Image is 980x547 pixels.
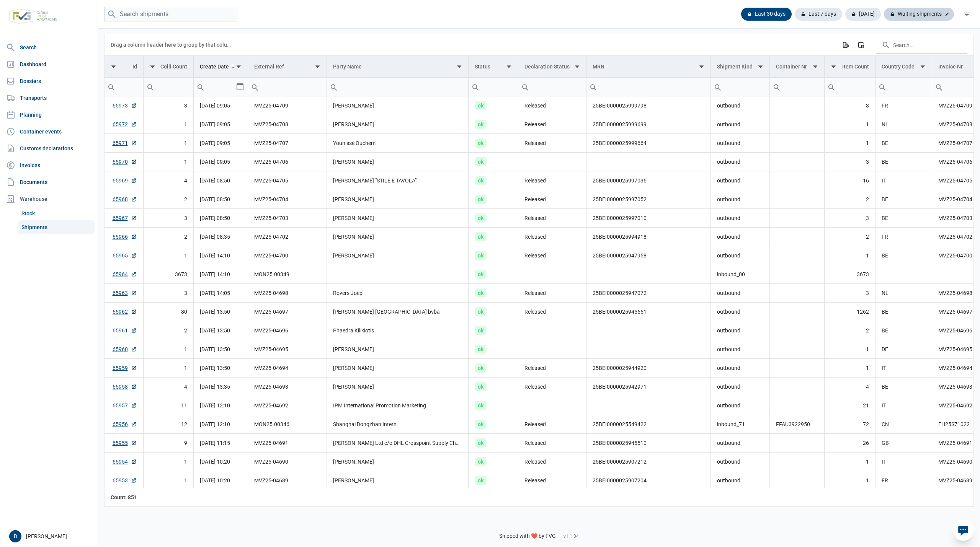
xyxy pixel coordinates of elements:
input: Filter cell [144,78,194,96]
td: NL [875,115,932,134]
td: Filter cell [824,78,875,96]
td: Column Create Date [194,56,248,78]
a: 65971 [113,139,137,147]
td: outbound [710,396,770,415]
img: FVG - Global freight forwarding [6,6,60,27]
td: [PERSON_NAME] [327,471,469,490]
td: DE [875,340,932,359]
input: Filter cell [194,78,235,96]
td: 2 [824,321,875,340]
td: 2 [143,190,194,209]
td: 1 [143,340,194,359]
div: Search box [327,78,341,96]
a: 65969 [113,177,137,184]
span: Show filter options for column 'Status' [506,63,512,69]
a: 65961 [113,327,137,334]
td: Released [518,471,586,490]
td: 16 [824,171,875,190]
td: Column Party Name [327,56,469,78]
a: 65962 [113,308,137,316]
td: MVZ25-04690 [248,453,327,471]
td: 2 [824,228,875,246]
td: 3 [824,209,875,228]
div: [DATE] [845,8,881,21]
div: Select [235,78,245,96]
td: FR [875,96,932,115]
td: MVZ25-04693 [248,378,327,396]
td: Released [518,171,586,190]
div: Drag a column header here to group by that column [111,39,234,51]
td: Released [518,415,586,434]
td: Column Item Count [824,56,875,78]
a: 65966 [113,233,137,241]
td: 1 [143,134,194,153]
td: Filter cell [469,78,518,96]
div: Export all data to Excel [838,38,852,52]
td: Column Id [105,56,143,78]
td: [PERSON_NAME] [327,209,469,228]
td: MVZ25-04703 [248,209,327,228]
td: MVZ25-04698 [248,284,327,303]
input: Filter cell [711,78,770,96]
td: MVZ25-04689 [248,471,327,490]
td: outbound [710,134,770,153]
td: Released [518,134,586,153]
td: 1 [143,453,194,471]
span: Show filter options for column 'External Ref' [315,63,320,69]
td: Column Status [469,56,518,78]
td: 25BEI0000025947072 [586,284,711,303]
span: Show filter options for column 'Colli Count' [150,63,155,69]
a: 65965 [113,252,137,259]
td: Column Country Code [875,56,932,78]
button: D [9,530,21,542]
td: Filter cell [518,78,586,96]
td: outbound [710,453,770,471]
a: 65970 [113,158,137,166]
a: Shipments [18,220,95,234]
div: Container Nr [776,63,807,70]
td: inbound_71 [710,415,770,434]
a: 65960 [113,345,137,353]
input: Filter cell [770,78,824,96]
td: Filter cell [105,78,143,96]
td: Younisse Ouchem [327,134,469,153]
td: 1262 [824,303,875,321]
td: Column Shipment Kind [710,56,770,78]
a: Transports [3,90,95,106]
td: MVZ25-04696 [248,321,327,340]
a: 65954 [113,458,137,466]
div: Search box [932,78,946,96]
td: Column Container Nr [770,56,825,78]
td: Released [518,378,586,396]
td: 25BEI0000025997052 [586,190,711,209]
span: Show filter options for column 'Container Nr' [812,63,818,69]
td: 1 [143,359,194,378]
div: Search box [518,78,532,96]
div: Status [475,63,490,70]
td: BE [875,378,932,396]
div: Search box [825,78,838,96]
td: 25BEI0000025944920 [586,359,711,378]
div: Column Chooser [854,38,868,52]
td: 25BEI0000025999699 [586,115,711,134]
td: MVZ25-04705 [248,171,327,190]
td: [PERSON_NAME] [327,190,469,209]
td: MVZ25-04709 [248,96,327,115]
td: MVZ25-04692 [248,396,327,415]
td: 1 [824,359,875,378]
td: outbound [710,378,770,396]
a: Search [3,40,95,55]
input: Filter cell [825,78,875,96]
td: [PERSON_NAME] [327,228,469,246]
td: 25BEI0000025945510 [586,434,711,453]
td: 3 [143,209,194,228]
td: Released [518,190,586,209]
td: [PERSON_NAME] [327,153,469,171]
td: MVZ25-04691 [248,434,327,453]
td: MON25.00346 [248,415,327,434]
td: outbound [710,228,770,246]
td: Shanghai Dongzhan Intern. [327,415,469,434]
td: 25BEI0000025997010 [586,209,711,228]
td: MVZ25-04708 [248,115,327,134]
td: Filter cell [327,78,469,96]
